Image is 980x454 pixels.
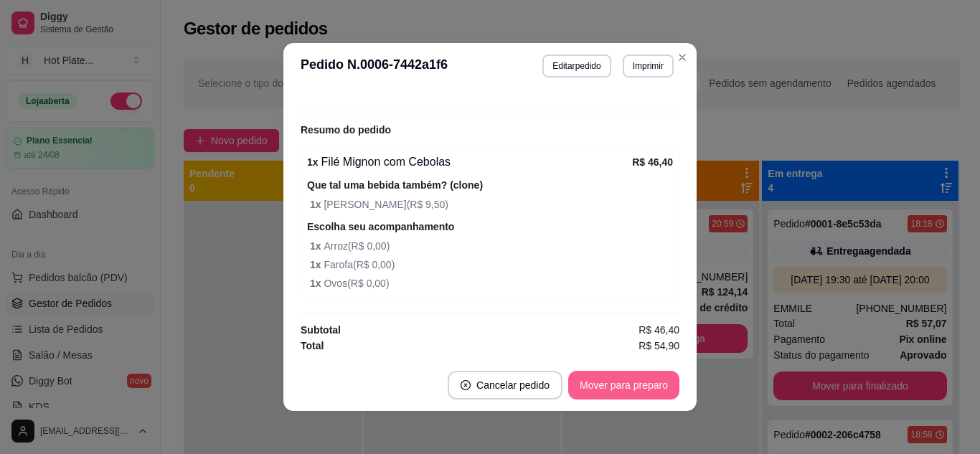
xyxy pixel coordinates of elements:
[639,338,679,354] span: R$ 54,90
[307,179,483,191] strong: Que tal uma bebida também? (clone)
[301,340,324,351] strong: Total
[448,371,562,399] button: close-circleCancelar pedido
[542,55,611,77] button: Editarpedido
[639,322,679,338] span: R$ 46,40
[310,238,673,254] span: Arroz ( R$ 0,00 )
[310,197,673,212] span: [PERSON_NAME] ( R$ 9,50 )
[310,275,673,291] span: Ovos ( R$ 0,00 )
[623,55,674,77] button: Imprimir
[671,46,694,69] button: Close
[461,380,471,390] span: close-circle
[301,324,341,336] strong: Subtotal
[310,278,324,289] strong: 1 x
[310,199,324,210] strong: 1 x
[307,221,454,232] strong: Escolha seu acompanhamento
[310,257,673,273] span: Farofa ( R$ 0,00 )
[301,55,448,77] h3: Pedido N. 0006-7442a1f6
[568,371,679,399] button: Mover para preparo
[307,156,319,168] strong: 1 x
[307,153,632,171] div: Filé Mignon com Cebolas
[310,259,324,270] strong: 1 x
[301,124,391,136] strong: Resumo do pedido
[310,240,324,252] strong: 1 x
[632,156,673,168] strong: R$ 46,40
